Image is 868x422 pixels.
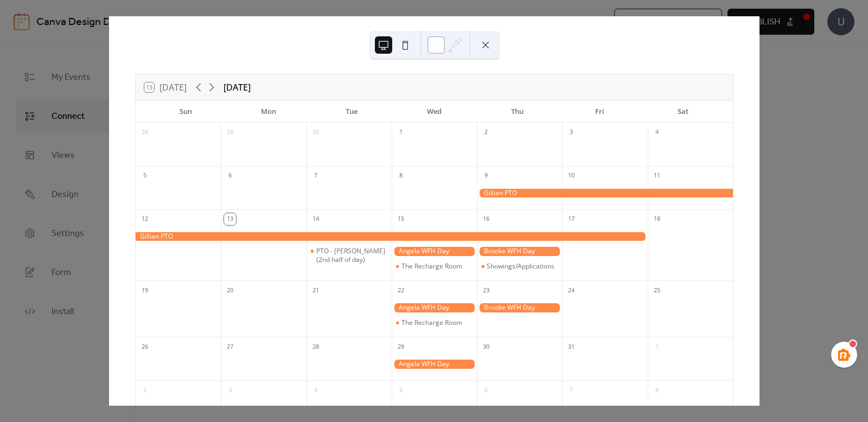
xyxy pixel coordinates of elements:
[224,81,251,94] div: [DATE]
[480,126,492,138] div: 2
[224,384,236,396] div: 3
[224,170,236,182] div: 6
[480,284,492,296] div: 23
[477,247,562,256] div: Brooke WFH Day
[316,247,387,264] div: PTO - [PERSON_NAME] (2nd half of day)
[395,284,407,296] div: 22
[480,341,492,353] div: 30
[395,170,407,182] div: 8
[395,384,407,396] div: 5
[559,101,642,123] div: Fri
[307,247,392,264] div: PTO - Candis (2nd half of day)
[651,126,663,138] div: 4
[139,384,151,396] div: 2
[651,213,663,225] div: 18
[392,318,477,327] div: The Recharge Room
[139,213,151,225] div: 12
[310,284,322,296] div: 21
[310,384,322,396] div: 4
[565,341,577,353] div: 31
[310,341,322,353] div: 28
[310,170,322,182] div: 7
[476,101,559,123] div: Thu
[392,262,477,271] div: The Recharge Room
[139,341,151,353] div: 26
[227,101,310,123] div: Mon
[395,341,407,353] div: 29
[480,170,492,182] div: 9
[565,126,577,138] div: 3
[651,341,663,353] div: 1
[224,341,236,353] div: 27
[401,318,462,327] div: The Recharge Room
[392,303,477,312] div: Angela WFH Day
[139,170,151,182] div: 5
[139,126,151,138] div: 28
[487,262,554,271] div: Showings/Applications
[565,384,577,396] div: 7
[651,384,663,396] div: 8
[651,170,663,182] div: 11
[136,232,648,241] div: Gillian PTO
[224,126,236,138] div: 29
[310,213,322,225] div: 14
[392,247,477,256] div: Angela WFH Day
[310,101,393,123] div: Tue
[392,360,477,369] div: Angela WFH Day
[480,213,492,225] div: 16
[144,101,227,123] div: Sun
[651,284,663,296] div: 25
[401,262,462,271] div: The Recharge Room
[395,213,407,225] div: 15
[565,213,577,225] div: 17
[480,384,492,396] div: 6
[224,213,236,225] div: 13
[477,189,733,198] div: Gillian PTO
[310,126,322,138] div: 30
[139,284,151,296] div: 19
[395,126,407,138] div: 1
[477,262,562,271] div: Showings/Applications
[565,284,577,296] div: 24
[477,303,562,312] div: Brooke WFH Day
[565,170,577,182] div: 10
[641,101,724,123] div: Sat
[393,101,476,123] div: Wed
[224,284,236,296] div: 20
